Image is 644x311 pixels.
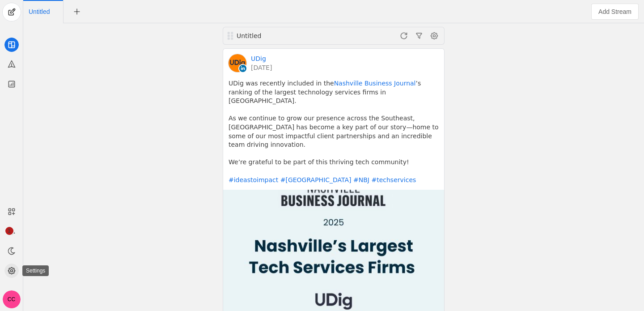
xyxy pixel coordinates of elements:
a: [DATE] [251,63,272,72]
button: Add Stream [591,4,639,20]
a: #[GEOGRAPHIC_DATA] [280,176,352,183]
app-icon-button: New Tab [69,8,85,15]
a: Nashville Business Journal [334,80,416,87]
button: CC [3,290,21,308]
span: Add Stream [598,7,631,16]
div: Untitled [237,31,343,40]
a: #NBJ [353,176,369,183]
pre: UDig was recently included in the ’s ranking of the largest technology services firms in [GEOGRAP... [229,79,439,184]
a: #ideastoimpact [229,176,278,183]
a: UDig [251,54,266,63]
span: 1 [5,227,13,235]
a: #techservices [371,176,416,183]
img: cache [229,54,246,72]
span: Click to edit name [29,9,50,15]
div: Settings [22,265,49,276]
